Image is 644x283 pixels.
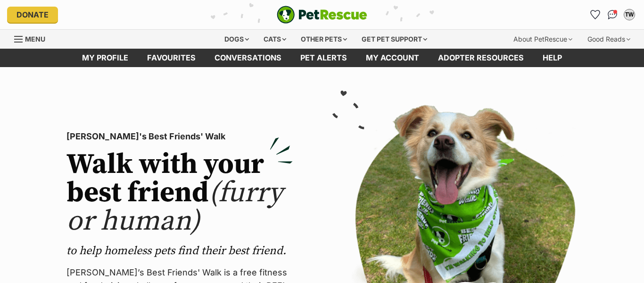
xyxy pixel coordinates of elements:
a: conversations [205,49,291,67]
div: About PetRescue [507,30,579,49]
a: Adopter resources [429,49,533,67]
a: Help [533,49,571,67]
a: Pet alerts [291,49,356,67]
a: PetRescue [277,6,367,24]
a: My account [356,49,429,67]
p: [PERSON_NAME]'s Best Friends' Walk [66,130,293,143]
div: Other pets [294,30,354,49]
a: Donate [7,7,58,23]
button: My account [622,7,637,22]
span: (furry or human) [66,175,283,239]
div: TW [625,10,634,19]
div: Cats [257,30,293,49]
div: Dogs [218,30,256,49]
div: Get pet support [355,30,434,49]
p: to help homeless pets find their best friend. [66,243,293,258]
div: Good Reads [581,30,637,49]
a: Favourites [588,7,603,22]
img: logo-e224e6f780fb5917bec1dbf3a21bbac754714ae5b6737aabdf751b685950b380.svg [277,6,367,24]
a: Menu [14,30,52,47]
a: Conversations [605,7,620,22]
span: Menu [25,35,45,43]
a: My profile [73,49,138,67]
ul: Account quick links [588,7,637,22]
h2: Walk with your best friend [66,151,293,236]
a: Favourites [138,49,205,67]
img: chat-41dd97257d64d25036548639549fe6c8038ab92f7586957e7f3b1b290dea8141.svg [608,10,618,19]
